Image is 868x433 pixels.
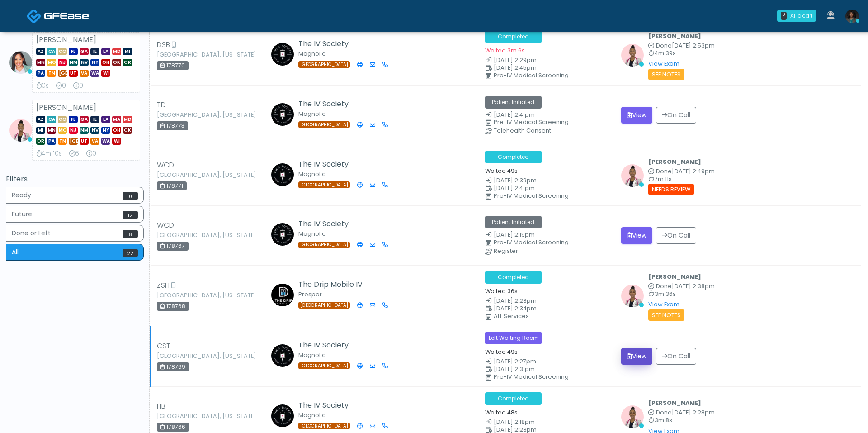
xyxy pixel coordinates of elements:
[271,43,294,66] img: Claire Richardson
[112,48,121,55] span: MD
[90,127,99,134] span: NV
[69,116,78,123] span: FL
[36,81,49,90] div: Average Review Time
[90,48,99,55] span: IL
[494,357,536,365] span: [DATE] 2:27pm
[648,184,694,195] small: Needs Review
[69,127,78,134] span: NJ
[485,348,518,356] small: Waited 49s
[58,48,67,55] span: CO
[58,116,67,123] span: CO
[648,410,715,416] small: Completed at
[485,366,610,372] small: Scheduled Time
[101,48,110,55] span: LA
[494,176,537,184] span: [DATE] 2:39pm
[790,12,812,20] div: All clear!
[485,232,610,238] small: Date Created
[494,111,535,119] span: [DATE] 2:41pm
[112,116,121,123] span: MA
[648,32,701,40] b: [PERSON_NAME]
[271,223,294,246] img: Claire Richardson
[621,164,644,187] img: Janaira Villalobos
[6,206,144,223] button: Future12
[656,348,696,365] button: On Call
[271,284,294,306] img: Melissa Shust
[157,302,189,311] div: 178768
[485,359,610,365] small: Date Created
[494,418,535,426] span: [DATE] 2:18pm
[485,306,610,312] small: Scheduled Time
[80,116,89,123] span: GA
[485,298,610,304] small: Date Created
[47,70,56,77] span: TN
[621,227,652,244] button: View
[112,59,121,66] span: OK
[69,48,78,55] span: FL
[58,70,67,77] span: [GEOGRAPHIC_DATA]
[271,163,294,186] img: Claire Richardson
[845,10,859,23] img: Rukayat Bojuwon
[485,392,542,405] span: Completed
[101,70,110,77] span: WI
[298,290,322,298] small: Prosper
[123,192,138,200] span: 0
[298,160,377,168] h5: The IV Society
[271,344,294,367] img: Claire Richardson
[69,70,78,77] span: UT
[298,121,350,128] span: [GEOGRAPHIC_DATA]
[494,119,619,125] div: Pre-IV Medical Screening
[271,404,294,427] img: Claire Richardson
[80,48,89,55] span: GA
[485,216,542,228] span: Patient Initiated
[6,244,144,261] button: All22
[298,50,326,57] small: Magnolia
[298,401,377,409] h5: The IV Society
[123,249,138,257] span: 22
[648,60,679,67] a: View Exam
[621,285,644,307] img: Janaira Villalobos
[648,418,715,423] small: 3m 8s
[656,107,696,124] button: On Call
[648,273,701,281] b: [PERSON_NAME]
[485,178,610,184] small: Date Created
[7,4,34,31] button: Open LiveChat chat widget
[298,341,377,349] h5: The IV Society
[494,248,619,254] div: Register
[781,12,787,20] div: 0
[157,423,189,432] div: 178766
[494,314,619,319] div: ALL Services
[101,138,110,145] span: WA
[494,64,537,71] span: [DATE] 2:45pm
[36,70,45,77] span: PA
[123,211,138,219] span: 12
[494,128,619,133] div: Telehealth Consent
[494,56,537,64] span: [DATE] 2:29pm
[36,138,45,145] span: OR
[648,291,715,297] small: 3m 36s
[157,100,166,110] span: TD
[80,127,89,134] span: NM
[9,51,32,74] img: Jennifer Ekeh
[157,280,170,291] span: ZSH
[485,96,542,109] span: Patient Initiated
[157,112,207,118] small: [GEOGRAPHIC_DATA], [US_STATE]
[36,102,96,113] strong: [PERSON_NAME]
[6,187,144,263] div: Basic example
[485,271,542,284] span: Completed
[621,405,644,428] img: Janaira Villalobos
[656,42,672,49] span: Done
[298,100,377,108] h5: The IV Society
[90,70,99,77] span: WA
[157,401,165,412] span: HB
[298,411,326,419] small: Magnolia
[112,138,121,145] span: WI
[648,176,715,182] small: 7m 11s
[298,302,350,309] span: [GEOGRAPHIC_DATA]
[157,362,189,371] div: 178769
[157,61,189,70] div: 178770
[47,138,56,145] span: PA
[36,127,45,134] span: MI
[44,11,89,20] img: Docovia
[672,167,715,175] span: [DATE] 2:49pm
[90,59,99,66] span: NY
